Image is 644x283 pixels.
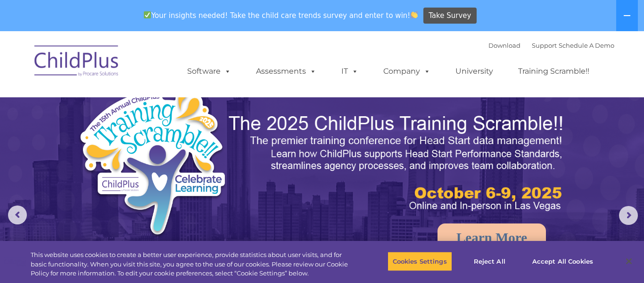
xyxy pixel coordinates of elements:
div: This website uses cookies to create a better user experience, provide statistics about user visit... [31,250,354,278]
a: Company [374,62,440,81]
a: IT [332,62,368,81]
span: Last name [131,62,160,69]
a: Schedule A Demo [559,42,614,49]
font: | [488,42,614,49]
button: Cookies Settings [388,251,452,271]
a: Learn More [438,223,546,252]
button: Close [619,251,639,272]
span: Phone number [131,101,171,108]
button: Reject All [460,251,519,271]
img: ✅ [144,11,151,18]
a: Download [488,42,520,49]
a: Support [532,42,557,49]
span: Take Survey [429,8,471,24]
img: ChildPlus by Procare Solutions [30,39,124,86]
a: Assessments [247,62,326,81]
a: University [446,62,503,81]
a: Take Survey [423,8,477,24]
a: Training Scramble!! [509,62,599,81]
span: Your insights needed! Take the child care trends survey and enter to win! [140,6,422,25]
a: Software [178,62,240,81]
button: Accept All Cookies [527,251,598,271]
img: 👏 [411,11,418,18]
